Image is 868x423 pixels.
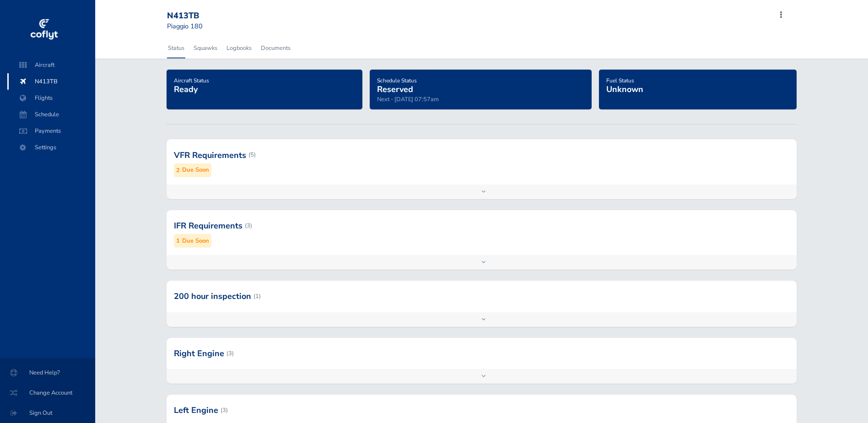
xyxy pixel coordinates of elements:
div: N413TB [167,11,233,21]
span: Flights [16,90,86,106]
span: Ready [174,84,198,95]
span: Unknown [606,84,643,95]
a: Status [167,38,185,58]
small: Due Soon [182,165,209,175]
a: Squawks [193,38,218,58]
span: Payments [16,123,86,139]
small: Piaggio 180 [167,22,203,31]
a: Schedule StatusReserved [377,74,417,95]
span: Change Account [11,385,84,401]
span: Reserved [377,84,413,95]
span: Fuel Status [606,77,634,84]
span: Need Help? [11,364,84,381]
span: Next - [DATE] 07:57am [377,95,439,103]
img: coflyt logo [29,16,59,43]
span: Schedule Status [377,77,417,84]
span: Sign Out [11,405,84,421]
small: Due Soon [182,236,209,246]
span: Settings [16,139,86,156]
span: Schedule [16,106,86,123]
a: Logbooks [226,38,253,58]
span: Aircraft Status [174,77,209,84]
span: N413TB [16,73,86,90]
a: Documents [260,38,291,58]
span: Aircraft [16,57,86,73]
